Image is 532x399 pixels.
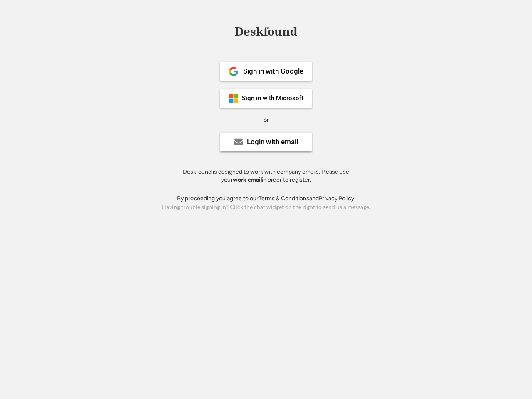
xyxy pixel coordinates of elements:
div: or [264,116,269,124]
div: Login with email [247,138,298,145]
a: Terms & Conditions [259,195,309,202]
div: By proceeding you agree to our and [177,195,355,203]
div: Deskfound is designed to work with company emails. Please use your in order to register. [172,168,360,184]
div: Deskfound [231,25,301,38]
img: 1024px-Google__G__Logo.svg.png [229,66,239,76]
a: Privacy Policy. [319,195,355,202]
div: Sign in with Google [243,68,303,75]
img: ms-symbollockup_mssymbol_19.png [229,94,239,103]
div: Sign in with Microsoft [242,95,303,101]
strong: work email [233,176,262,183]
